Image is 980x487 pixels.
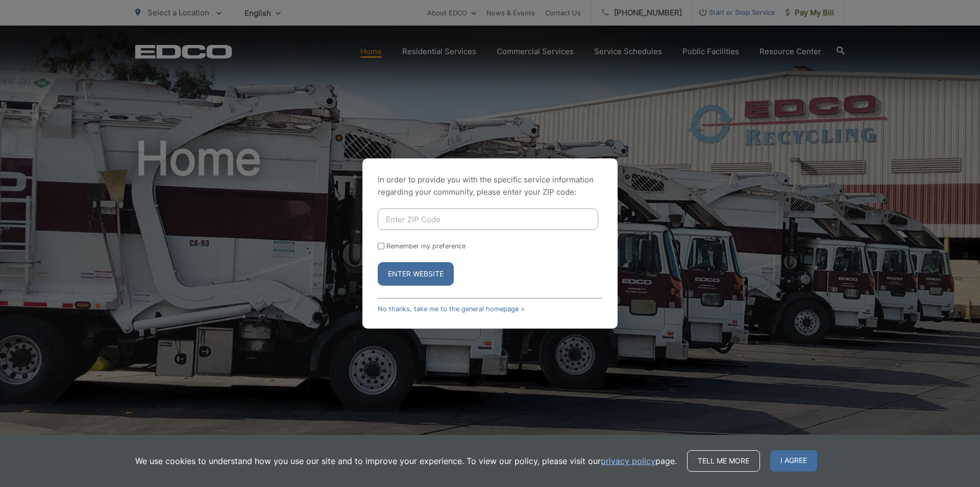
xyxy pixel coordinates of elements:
button: Enter Website [378,262,454,286]
a: No thanks, take me to the general homepage > [378,305,525,313]
label: Remember my preference [386,242,465,250]
p: We use cookies to understand how you use our site and to improve your experience. To view our pol... [135,455,677,467]
p: In order to provide you with the specific service information regarding your community, please en... [378,174,602,198]
a: Tell me more [687,450,760,472]
span: I agree [770,450,817,472]
input: Enter ZIP Code [378,208,598,230]
a: privacy policy [601,455,655,467]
